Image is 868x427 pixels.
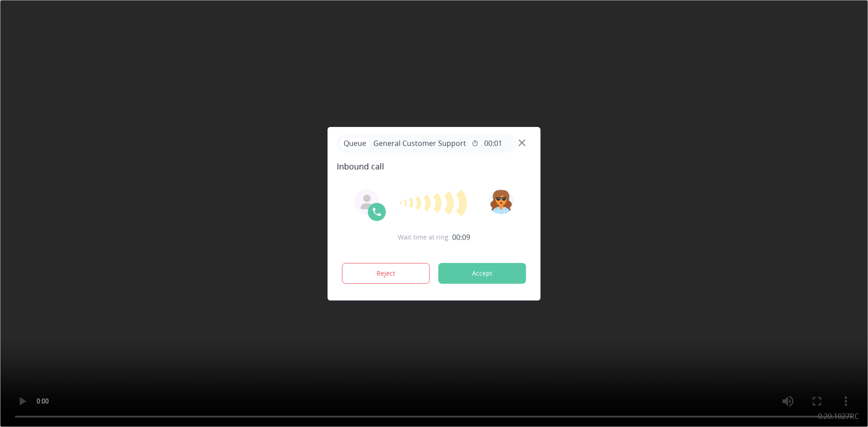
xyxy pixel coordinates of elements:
[452,232,470,243] span: 00:09
[340,138,370,149] p: Queue
[360,195,374,209] img: agent-avatar
[439,263,526,284] button: Accept
[370,138,470,149] span: General Customer Support
[818,411,859,422] p: 0.20.1027RC
[337,160,532,173] span: Inbound call
[372,206,382,217] img: call-icon
[484,138,502,149] span: 00:01
[342,263,430,284] button: Reject
[519,139,525,146] img: close-button
[472,140,479,147] mat-icon: timer
[398,233,450,242] span: Wait time at ring:
[488,189,514,214] img: avatar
